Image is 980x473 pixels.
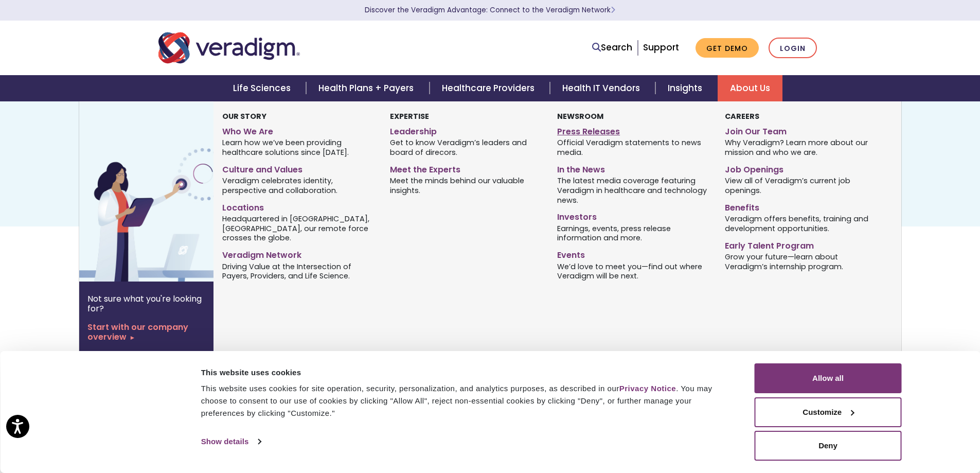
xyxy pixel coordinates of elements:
span: Learn how we’ve been providing healthcare solutions since [DATE]. [222,137,374,157]
span: Learn More [611,5,615,15]
a: Life Sciences [221,75,306,101]
a: Who We Are [222,122,374,137]
a: Events [557,246,709,261]
strong: Newsroom [557,111,603,121]
a: Discover the Veradigm Advantage: Connect to the Veradigm NetworkLearn More [365,5,615,15]
a: In the News [557,161,709,176]
span: Get to know Veradigm’s leaders and board of direcors. [390,137,542,157]
span: We’d love to meet you—find out where Veradigm will be next. [557,261,709,281]
button: Deny [755,431,902,461]
a: Leadership [390,122,542,137]
a: Veradigm Network [222,246,374,261]
img: Veradigm logo [158,31,300,65]
a: Health IT Vendors [550,75,655,101]
button: Allow all [755,363,902,393]
span: Grow your future—learn about Veradigm’s internship program. [725,251,877,271]
p: Not sure what you're looking for? [87,294,205,313]
span: Meet the minds behind our valuable insights. [390,176,542,196]
a: Login [769,38,817,59]
span: Headquartered in [GEOGRAPHIC_DATA], [GEOGRAPHIC_DATA], our remote force crosses the globe. [222,213,374,243]
a: Investors [557,208,709,223]
a: Support [643,41,679,54]
strong: Careers [725,111,759,121]
a: Get Demo [696,38,759,58]
a: Benefits [725,199,877,214]
span: Earnings, events, press release information and more. [557,223,709,243]
a: Join Our Team [725,122,877,137]
span: Veradigm celebrates identity, perspective and collaboration. [222,176,374,196]
a: Health Plans + Payers [306,75,429,101]
strong: Our Story [222,111,266,121]
span: The latest media coverage featuring Veradigm in healthcare and technology news. [557,176,709,205]
img: Vector image of Veradigm’s Story [79,101,245,282]
button: Customize [755,397,902,427]
a: Culture and Values [222,161,374,176]
a: Healthcare Providers [430,75,550,101]
a: Early Talent Program [725,237,877,252]
iframe: Drift Chat Widget [782,399,968,461]
div: This website uses cookies for site operation, security, personalization, and analytics purposes, ... [201,382,732,419]
strong: Expertise [390,111,429,121]
span: Official Veradigm statements to news media. [557,137,709,157]
a: Insights [655,75,718,101]
span: Veradigm offers benefits, training and development opportunities. [725,213,877,233]
span: Why Veradigm? Learn more about our mission and who we are. [725,137,877,157]
div: This website uses cookies [201,366,732,379]
a: Search [592,41,632,55]
a: Job Openings [725,161,877,176]
span: Driving Value at the Intersection of Payers, Providers, and Life Science. [222,261,374,281]
a: Privacy Notice [619,384,676,393]
a: Meet the Experts [390,161,542,176]
a: Locations [222,199,374,214]
a: About Us [718,75,782,101]
a: Press Releases [557,122,709,137]
a: Show details [201,434,261,449]
a: Start with our company overview [87,322,205,342]
span: View all of Veradigm’s current job openings. [725,176,877,196]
